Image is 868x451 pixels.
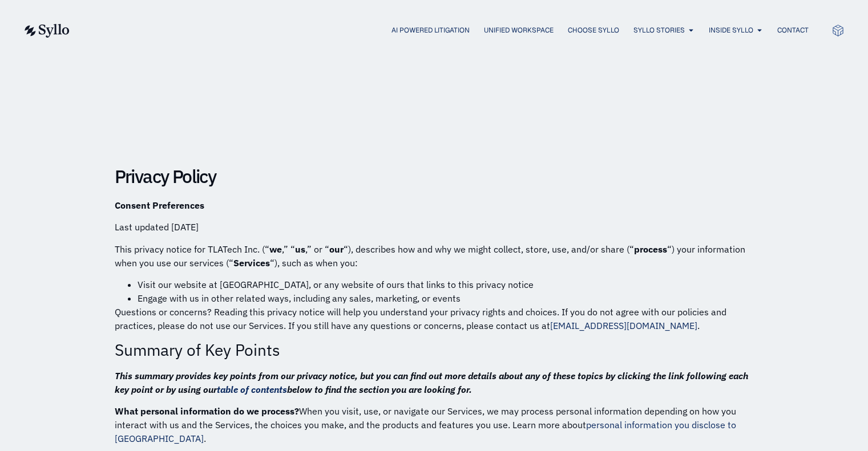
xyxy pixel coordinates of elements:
[217,384,287,395] a: table of contents
[115,200,204,211] strong: Consent Preferences
[92,25,809,36] div: Menu Toggle
[777,25,809,35] a: Contact
[633,25,685,35] a: Syllo Stories
[329,243,344,255] strong: our
[115,243,348,255] span: This privacy notice for TLATech Inc. (“ ,” “ ,” or “ “
[295,243,305,255] strong: us
[115,220,754,234] p: Last updated [DATE]
[92,25,809,36] nav: Menu
[233,257,270,269] strong: Services
[23,24,70,38] img: syllo
[115,243,745,269] span: ), describes how and why we might collect, store, use, and/or share (“ “) your information when y...
[115,370,748,395] i: This summary provides key points from our privacy notice, but you can find out more details about...
[634,243,667,255] strong: process
[115,340,754,360] h3: Summary of Key Points
[115,305,754,332] p: Questions or concerns? Reading this privacy notice will help you understand your privacy rights a...
[709,25,753,35] a: Inside Syllo
[391,25,470,35] a: AI Powered Litigation
[287,384,472,395] i: below to find the section you are looking for.
[115,404,754,445] p: When you visit, use, or navigate our Services, we may process personal information depending on h...
[138,291,754,305] li: Engage with us in other related ways, including any sales, marketing, or events
[550,320,697,331] a: [EMAIL_ADDRESS][DOMAIN_NAME]
[568,25,619,35] a: Choose Syllo
[484,25,554,35] a: Unified Workspace
[115,405,299,417] b: What personal information do we process?
[115,166,754,187] h2: Privacy Policy
[138,278,754,291] li: Visit our website at [GEOGRAPHIC_DATA], or any website of ours that links to this privacy notice
[269,243,282,255] strong: we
